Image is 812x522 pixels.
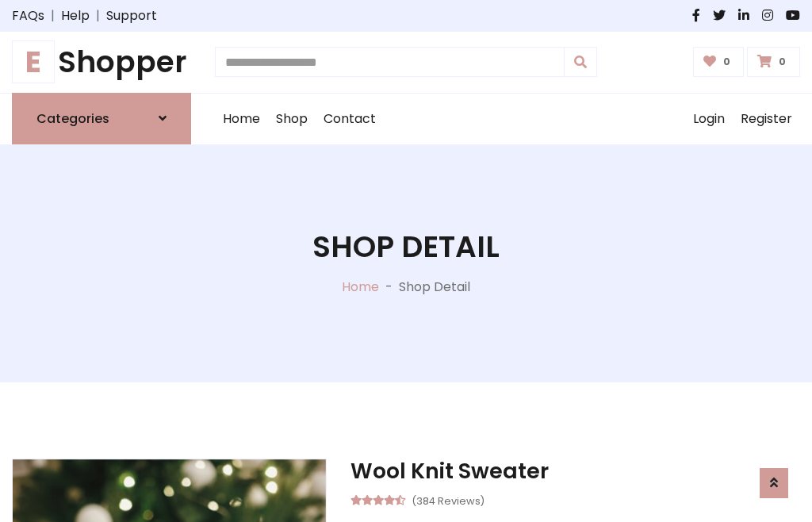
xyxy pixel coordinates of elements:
[12,44,191,80] h1: Shopper
[12,6,44,25] a: FAQs
[44,6,61,25] span: |
[379,278,399,297] p: -
[215,94,268,144] a: Home
[36,111,109,126] h6: Categories
[733,94,800,144] a: Register
[12,40,55,83] span: E
[747,47,800,77] a: 0
[268,94,316,144] a: Shop
[90,6,106,25] span: |
[61,6,90,25] a: Help
[719,55,734,69] span: 0
[350,459,800,484] h3: Wool Knit Sweater
[412,490,485,509] small: (384 Reviews)
[316,94,384,144] a: Contact
[12,93,191,144] a: Categories
[775,55,790,69] span: 0
[693,47,745,77] a: 0
[685,94,733,144] a: Login
[399,278,470,297] p: Shop Detail
[12,44,191,80] a: EShopper
[342,278,379,296] a: Home
[312,229,500,265] h1: Shop Detail
[106,6,157,25] a: Support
